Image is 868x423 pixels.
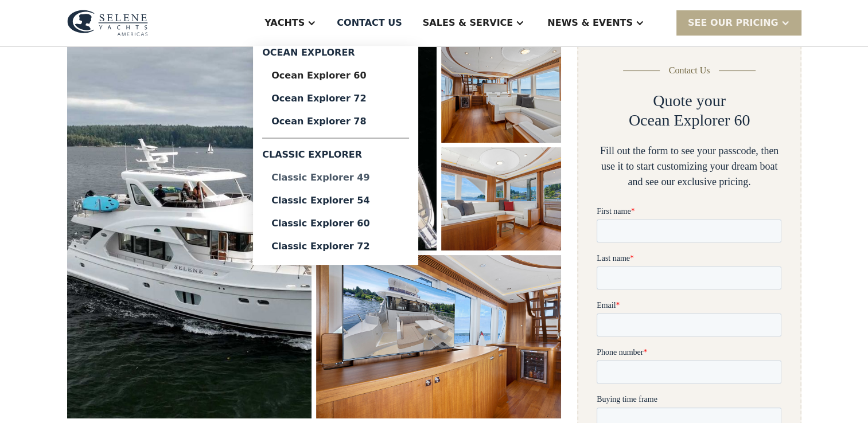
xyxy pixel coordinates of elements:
[271,219,400,228] div: Classic Explorer 60
[271,94,400,103] div: Ocean Explorer 72
[67,40,312,418] a: open lightbox
[253,46,418,265] nav: Yachts
[271,173,400,182] div: Classic Explorer 49
[676,10,801,35] div: SEE Our Pricing
[262,143,409,166] div: Classic Explorer
[262,46,409,64] div: Ocean Explorer
[264,16,305,30] div: Yachts
[653,91,726,111] h2: Quote your
[262,166,409,189] a: Classic Explorer 49
[597,143,781,190] div: Fill out the form to see your passcode, then use it to start customizing your dream boat and see ...
[669,64,710,77] div: Contact Us
[337,16,402,30] div: Contact US
[441,40,562,143] a: open lightbox
[262,189,409,212] a: Classic Explorer 54
[262,87,409,110] a: Ocean Explorer 72
[316,255,561,418] a: open lightbox
[271,71,400,80] div: Ocean Explorer 60
[262,110,409,133] a: Ocean Explorer 78
[423,16,513,30] div: Sales & Service
[688,16,779,30] div: SEE Our Pricing
[271,242,400,251] div: Classic Explorer 72
[262,212,409,235] a: Classic Explorer 60
[262,64,409,87] a: Ocean Explorer 60
[629,111,750,130] h2: Ocean Explorer 60
[1,391,183,421] span: Tick the box below to receive occasional updates, exclusive offers, and VIP access via text message.
[271,196,400,205] div: Classic Explorer 54
[441,147,562,250] a: open lightbox
[547,16,633,30] div: News & EVENTS
[67,10,148,36] img: logo
[271,117,400,126] div: Ocean Explorer 78
[262,235,409,258] a: Classic Explorer 72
